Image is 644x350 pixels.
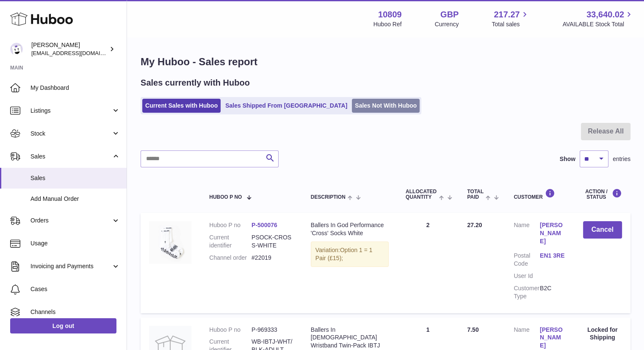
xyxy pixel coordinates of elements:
[10,43,23,56] img: shop@ballersingod.com
[406,189,437,200] span: ALLOCATED Quantity
[540,326,566,350] a: [PERSON_NAME]
[30,262,111,270] span: Invoicing and Payments
[209,233,252,250] dt: Current identifier
[252,233,294,250] dd: PSOCK-CROSS-WHITE
[352,99,420,113] a: Sales Not With Huboo
[209,326,252,334] dt: Huboo P no
[583,326,622,342] div: Locked for Shipping
[30,285,120,293] span: Cases
[514,252,540,268] dt: Postal Code
[142,99,221,113] a: Current Sales with Huboo
[141,55,630,69] h1: My Huboo - Sales report
[562,9,634,28] a: 33,640.02 AVAILABLE Stock Total
[586,9,624,20] span: 33,640.02
[30,195,120,203] span: Add Manual Order
[149,221,191,264] img: IMG_2442.jpg
[30,153,111,161] span: Sales
[222,99,350,113] a: Sales Shipped From [GEOGRAPHIC_DATA]
[583,189,622,200] div: Action / Status
[514,284,540,300] dt: Customer Type
[440,9,459,20] strong: GBP
[30,308,120,316] span: Channels
[311,221,389,237] div: Ballers In God Performance 'Cross' Socks White
[30,107,111,115] span: Listings
[435,20,459,28] div: Currency
[583,221,622,239] button: Cancel
[397,213,459,313] td: 2
[373,20,402,28] div: Huboo Ref
[514,221,540,247] dt: Name
[30,217,111,225] span: Orders
[311,242,389,267] div: Variation:
[30,84,120,92] span: My Dashboard
[30,130,111,138] span: Stock
[252,254,294,262] dd: #22019
[141,77,250,89] h2: Sales currently with Huboo
[209,254,252,262] dt: Channel order
[613,155,630,163] span: entries
[311,194,345,200] span: Description
[540,221,566,245] a: [PERSON_NAME]
[209,221,252,229] dt: Huboo P no
[31,41,108,57] div: [PERSON_NAME]
[378,9,402,20] strong: 10809
[252,222,277,228] a: P-500076
[540,284,566,300] dd: B2C
[30,239,120,247] span: Usage
[252,326,294,334] dd: P-969333
[540,252,566,260] a: EN1 3RE
[494,9,520,20] span: 217.27
[209,194,242,200] span: Huboo P no
[10,318,116,333] a: Log out
[315,247,373,261] span: Option 1 = 1 Pair (£15);
[492,9,529,28] a: 217.27 Total sales
[467,222,482,228] span: 27.20
[560,155,575,163] label: Show
[562,20,634,28] span: AVAILABLE Stock Total
[492,20,529,28] span: Total sales
[467,326,478,333] span: 7.50
[31,50,124,56] span: [EMAIL_ADDRESS][DOMAIN_NAME]
[30,174,120,182] span: Sales
[514,189,566,200] div: Customer
[514,272,540,280] dt: User Id
[467,189,484,200] span: Total paid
